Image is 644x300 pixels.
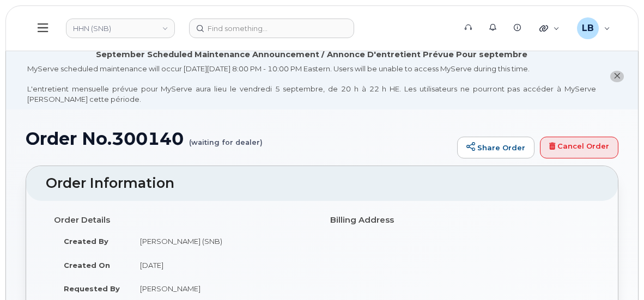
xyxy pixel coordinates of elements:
small: (waiting for dealer) [189,129,263,146]
h4: Order Details [54,216,314,225]
td: [DATE] [130,253,314,277]
strong: Created By [64,237,108,246]
a: Share Order [457,137,534,158]
a: Cancel Order [540,137,618,158]
h4: Billing Address [330,216,590,225]
h1: Order No.300140 [26,129,452,148]
div: September Scheduled Maintenance Announcement / Annonce D'entretient Prévue Pour septembre [96,49,527,60]
strong: Requested By [64,284,120,293]
h2: Order Information [46,176,598,191]
strong: Created On [64,261,110,270]
button: close notification [610,71,624,82]
div: MyServe scheduled maintenance will occur [DATE][DATE] 8:00 PM - 10:00 PM Eastern. Users will be u... [27,64,596,104]
td: [PERSON_NAME] (SNB) [130,229,314,253]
